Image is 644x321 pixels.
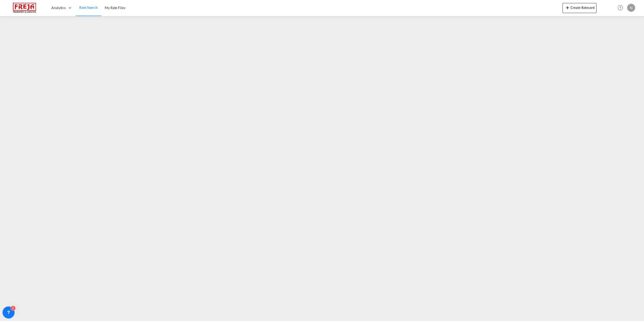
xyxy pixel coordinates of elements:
[562,3,596,13] button: icon-plus 400-fgCreate Ratecard
[627,4,635,12] div: N
[565,5,571,11] md-icon: icon-plus 400-fg
[8,2,42,14] img: 586607c025bf11f083711d99603023e7.png
[616,4,625,12] span: Help
[51,5,66,10] span: Analytics
[105,6,125,10] span: My Rate Files
[616,4,627,13] div: Help
[79,5,98,10] span: Rate Search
